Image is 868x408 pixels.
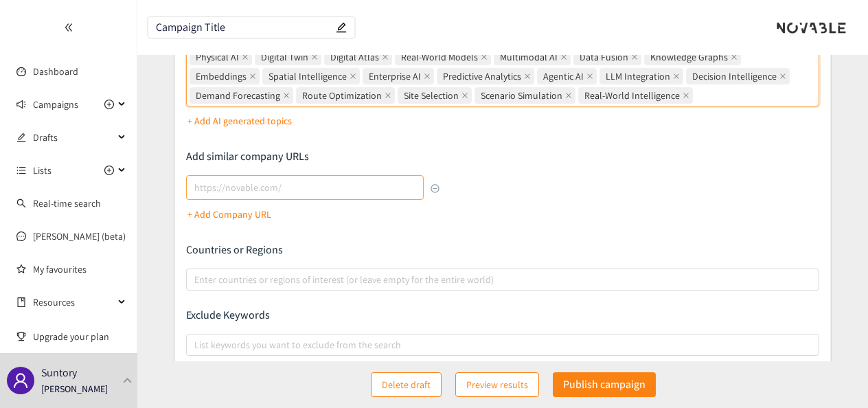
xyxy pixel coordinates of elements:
span: Drafts [33,124,114,151]
span: Scenario Simulation [475,87,575,104]
input: Physical AIDigital TwinDigital AtlasReal-World ModelsMultimodal AIData FusionKnowledge GraphsEmbe... [696,87,698,104]
span: Digital Twin [255,49,321,65]
span: Site Selection [398,87,472,104]
span: Spatial Intelligence [262,68,360,84]
span: Embeddings [196,69,247,84]
button: Publish campaign [553,372,656,397]
span: close [424,73,431,80]
span: close [565,92,572,99]
span: Digital Atlas [324,49,392,65]
button: Delete draft [371,372,442,397]
p: Publish campaign [563,376,646,393]
span: Decision Intelligence [686,68,790,84]
a: Dashboard [33,65,78,78]
p: + Add Company URL [187,207,271,222]
span: Site Selection [404,88,459,103]
span: Data Fusion [580,49,628,65]
p: Countries or Regions [186,242,819,258]
span: trophy [16,332,26,341]
span: Multimodal AI [494,49,571,65]
span: LLM Integration [606,69,670,84]
p: + Add AI generated topics [187,113,292,128]
span: Real-World Intelligence [584,88,680,103]
span: Route Optimization [302,88,382,103]
span: Predictive Analytics [443,69,521,84]
span: LLM Integration [599,68,683,84]
span: double-left [64,23,73,32]
span: edit [16,133,26,142]
span: Spatial Intelligence [269,69,347,84]
span: close [311,54,318,60]
span: Scenario Simulation [481,88,562,103]
span: Demand Forecasting [196,88,280,103]
span: close [481,54,488,60]
div: Chat Widget [644,260,868,408]
span: close [560,54,567,60]
a: My favourites [33,256,126,283]
input: List keywords you want to exclude from the search [194,337,197,353]
span: Digital Atlas [330,49,379,65]
span: Decision Intelligence [692,69,777,84]
span: sound [16,100,26,109]
span: close [461,92,468,99]
a: Real-time search [33,197,101,209]
span: Preview results [466,377,528,392]
span: Enterprise AI [369,69,421,84]
span: Knowledge Graphs [650,49,728,65]
span: close [683,92,689,99]
span: user [12,372,29,389]
span: plus-circle [104,166,114,175]
span: Agentic AI [543,69,584,84]
span: close [242,54,249,60]
span: close [586,73,593,80]
span: Agentic AI [537,68,597,84]
p: [PERSON_NAME] [41,381,108,396]
input: lookalikes url [186,175,423,200]
span: Physical AI [196,49,239,65]
span: Demand Forecasting [190,87,293,104]
span: book [16,297,26,307]
span: close [249,73,256,80]
span: edit [336,22,347,33]
span: close [631,54,638,60]
span: plus-circle [104,100,114,109]
span: close [524,73,531,80]
span: close [382,54,389,60]
span: Enterprise AI [363,68,434,84]
span: Real-World Intelligence [578,87,693,104]
span: Route Optimization [296,87,395,104]
span: close [385,92,391,99]
span: Physical AI [190,49,252,65]
span: Predictive Analytics [437,68,534,84]
span: Digital Twin [261,49,308,65]
span: Real-World Models [395,49,491,65]
p: Suntory [41,364,77,381]
span: Real-World Models [401,49,478,65]
span: close [779,73,786,80]
button: Preview results [455,372,539,397]
span: close [731,54,738,60]
span: close [673,73,680,80]
button: + Add Company URL [187,203,271,225]
span: close [350,73,356,80]
span: Knowledge Graphs [644,49,741,65]
p: Add similar company URLs [186,149,439,164]
span: Embeddings [190,68,260,84]
span: unordered-list [16,166,26,175]
span: Delete draft [382,377,431,392]
span: close [283,92,290,99]
span: Data Fusion [573,49,641,65]
span: Upgrade your plan [33,323,126,350]
button: + Add AI generated topics [187,110,292,132]
p: Exclude Keywords [186,308,819,323]
a: [PERSON_NAME] (beta) [33,230,126,242]
span: Multimodal AI [500,49,558,65]
span: Lists [33,157,52,184]
span: Campaigns [33,91,78,118]
span: Resources [33,288,114,316]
